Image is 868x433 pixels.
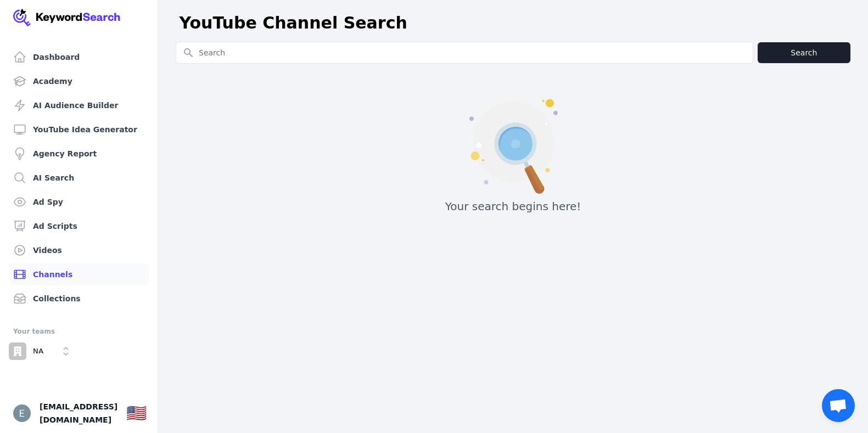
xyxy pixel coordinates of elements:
[176,42,753,63] input: Search
[9,215,149,237] a: Ad Scripts
[180,13,407,33] h1: YouTube Channel Search
[9,239,149,261] a: Videos
[9,46,149,68] a: Dashboard
[9,288,149,310] a: Collections
[445,199,581,214] h2: Your search begins here!
[9,342,26,360] img: NA
[9,94,149,116] a: AI Audience Builder
[40,400,117,426] span: [EMAIL_ADDRESS][DOMAIN_NAME]
[9,342,75,360] button: Open organization switcher
[13,404,31,422] button: Open user button
[9,263,149,285] a: Channels
[9,167,149,189] a: AI Search
[13,9,121,26] img: Your Company
[9,191,149,213] a: Ad Spy
[758,42,850,63] button: Search
[126,403,147,423] div: 🇺🇸
[126,402,147,424] button: 🇺🇸
[822,389,855,422] a: Open chat
[33,346,44,356] p: NA
[13,325,144,338] div: Your teams
[9,143,149,165] a: Agency Report
[9,119,149,140] a: YouTube Idea Generator
[9,70,149,92] a: Academy
[13,404,31,422] img: Emmanuel Abishai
